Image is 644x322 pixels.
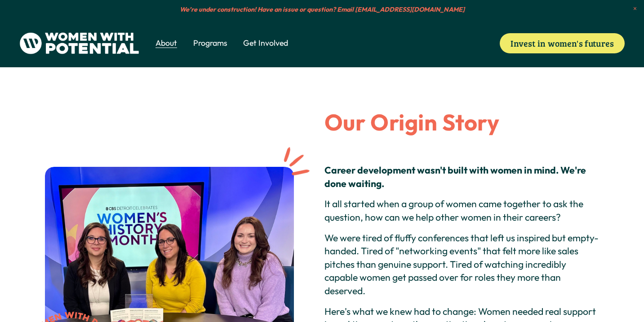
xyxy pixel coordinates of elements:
[243,37,288,49] a: folder dropdown
[155,37,177,49] a: folder dropdown
[500,33,625,53] a: Invest in women's futures
[193,38,227,49] span: Programs
[324,231,599,298] p: We were tired of fluffy conferences that left us inspired but empty-handed. Tired of "networking ...
[324,108,499,136] strong: Our Origin Story
[324,164,588,189] strong: Career development wasn't built with women in mind. We're done waiting.
[19,32,139,55] img: Women With Potential
[155,38,177,49] span: About
[180,5,465,13] em: We’re under construction! Have an issue or question? Email [EMAIL_ADDRESS][DOMAIN_NAME]
[243,38,288,49] span: Get Involved
[324,197,599,224] p: It all started when a group of women came together to ask the question, how can we help other wom...
[193,37,227,49] a: folder dropdown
